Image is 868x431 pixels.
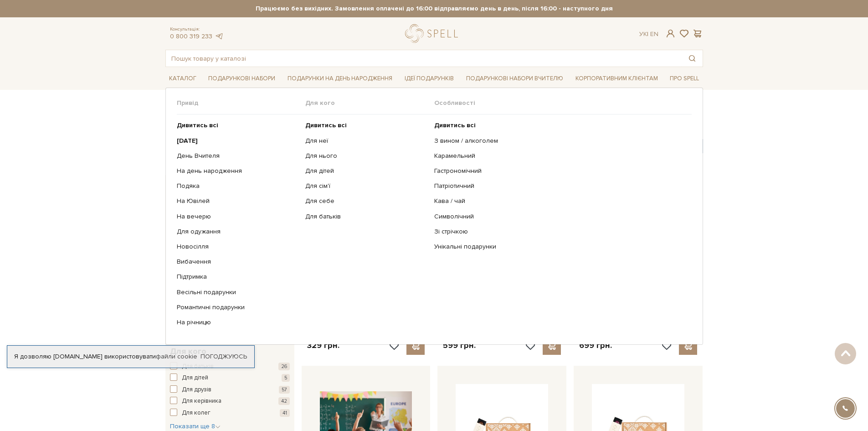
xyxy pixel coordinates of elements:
span: | [647,30,648,38]
button: Показати ще 8 [170,422,221,431]
a: telegram [215,32,224,40]
a: Для дітей [305,167,427,175]
a: День Вчителя [177,152,299,160]
a: Для батьків [305,213,427,221]
a: Для неї [305,137,427,145]
a: Корпоративним клієнтам [572,72,662,86]
a: Кава / чай [434,197,685,205]
span: Для дітей [182,374,208,383]
span: Для керівника [182,397,221,406]
b: Дивитись всі [305,121,347,129]
a: Романтичні подарунки [177,303,299,312]
div: Каталог [165,88,703,345]
a: Дивитись всі [305,121,427,130]
a: На річницю [177,318,299,327]
span: Привід [177,99,306,107]
button: Для друзів 57 [170,385,290,395]
a: Весільні подарунки [177,288,299,296]
span: Для колег [182,409,211,418]
a: файли cookie [156,353,197,360]
button: Для керівника 42 [170,397,290,406]
a: Унікальні подарунки [434,243,685,251]
a: Для нього [305,152,427,160]
a: Подарунки на День народження [284,72,396,86]
button: Для дітей 5 [170,374,290,383]
a: На день народження [177,167,299,175]
button: Пошук товару у каталозі [682,50,703,67]
a: Гастрономічний [434,167,685,175]
div: Ук [639,30,658,38]
a: En [650,30,658,38]
a: Для сім'ї [305,182,427,190]
div: Я дозволяю [DOMAIN_NAME] використовувати [7,353,254,361]
p: 329 грн. [307,340,339,351]
a: Карамельний [434,152,685,160]
a: Погоджуюсь [200,353,247,361]
a: 0 800 319 233 [170,32,212,40]
a: З вином / алкоголем [434,137,685,145]
span: Консультація: [170,26,224,32]
p: 699 грн. [579,340,612,351]
a: Новосілля [177,243,299,251]
a: Подяка [177,182,299,190]
a: Підтримка [177,273,299,281]
a: На вечерю [177,213,299,221]
a: Подарункові набори [205,72,279,86]
strong: Працюємо без вихідних. Замовлення оплачені до 16:00 відправляємо день в день, після 16:00 - насту... [165,5,703,13]
a: [DATE] [177,137,299,145]
span: Показати ще 8 [170,422,221,430]
a: Вибачення [177,258,299,266]
b: Дивитись всі [177,121,218,129]
input: Пошук товару у каталозі [166,50,682,67]
p: 599 грн. [443,340,476,351]
span: Для друзів [182,385,211,395]
a: logo [405,24,462,43]
span: Особливості [434,99,692,107]
span: 57 [279,386,290,394]
a: На Ювілей [177,197,299,205]
a: Каталог [165,72,200,86]
span: 26 [278,363,290,370]
a: Зі стрічкою [434,228,685,236]
a: Про Spell [666,72,703,86]
a: Ідеї подарунків [401,72,457,86]
a: Для одужання [177,228,299,236]
b: Дивитись всі [434,121,476,129]
span: 41 [280,409,290,417]
b: [DATE] [177,137,198,145]
span: Для кого [305,99,434,107]
a: Дивитись всі [177,121,299,130]
span: 5 [282,374,290,382]
a: Подарункові набори Вчителю [462,71,567,86]
a: Символічний [434,213,685,221]
a: Патріотичний [434,182,685,190]
a: Дивитись всі [434,121,685,130]
span: 42 [278,397,290,405]
a: Для себе [305,197,427,205]
button: Для колег 41 [170,409,290,418]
